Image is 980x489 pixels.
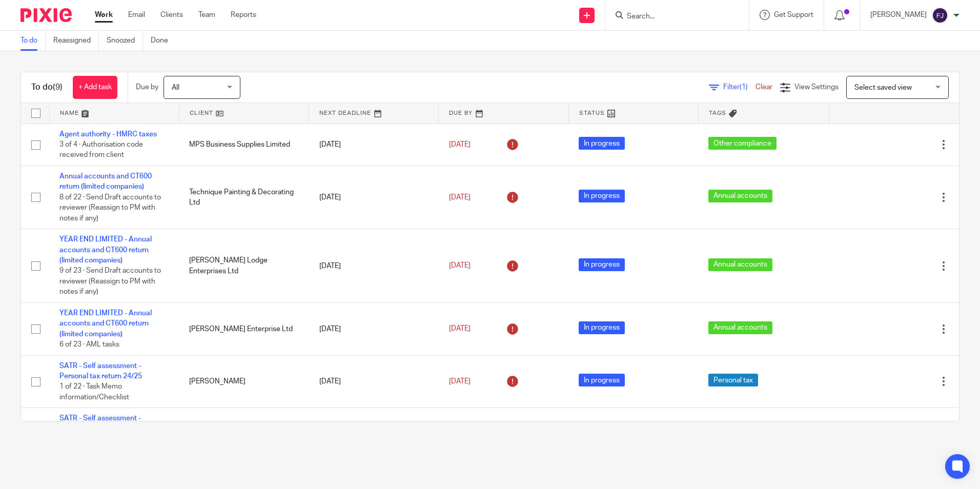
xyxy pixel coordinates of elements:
[708,321,772,334] span: Annual accounts
[179,229,309,303] td: [PERSON_NAME] Lodge Enterprises Ltd
[794,84,839,91] span: View Settings
[59,341,119,348] span: 6 of 23 · AML tasks
[449,378,471,385] span: [DATE]
[579,258,625,271] span: In progress
[449,194,471,201] span: [DATE]
[59,131,157,138] a: Agent authority - HMRC taxes
[708,190,772,202] span: Annual accounts
[449,141,471,148] span: [DATE]
[231,10,256,20] a: Reports
[756,84,772,91] a: Clear
[179,303,309,356] td: [PERSON_NAME] Enterprise Ltd
[708,258,772,271] span: Annual accounts
[59,415,142,432] a: SATR - Self assessment - Personal tax return 24/25
[73,76,117,99] a: + Add task
[59,310,152,338] a: YEAR END LIMITED - Annual accounts and CT600 return (limited companies)
[854,84,912,91] span: Select saved view
[59,236,152,264] a: YEAR END LIMITED - Annual accounts and CT600 return (limited companies)
[626,12,718,22] input: Search
[449,325,471,333] span: [DATE]
[59,268,161,296] span: 9 of 23 · Send Draft accounts to reviewer (Reassign to PM with notes if any)
[172,84,179,91] span: All
[21,8,72,22] img: Pixie
[179,124,309,166] td: MPS Business Supplies Limited
[723,84,756,91] span: Filter
[59,194,161,222] span: 8 of 22 · Send Draft accounts to reviewer (Reassign to PM with notes if any)
[198,10,215,20] a: Team
[309,124,439,166] td: [DATE]
[151,31,176,51] a: Done
[179,355,309,408] td: [PERSON_NAME]
[579,374,625,386] span: In progress
[59,141,143,159] span: 3 of 4 · Authorisation code received from client
[579,190,625,202] span: In progress
[579,137,625,150] span: In progress
[21,31,46,51] a: To do
[53,31,99,51] a: Reassigned
[309,303,439,356] td: [DATE]
[708,374,758,386] span: Personal tax
[709,110,726,116] span: Tags
[59,362,142,380] a: SATR - Self assessment - Personal tax return 24/25
[128,10,145,20] a: Email
[59,383,129,401] span: 1 of 22 · Task Memo information/Checklist
[870,10,927,20] p: [PERSON_NAME]
[740,84,748,91] span: (1)
[449,262,471,269] span: [DATE]
[309,355,439,408] td: [DATE]
[31,82,63,93] h1: To do
[579,321,625,334] span: In progress
[309,166,439,229] td: [DATE]
[179,408,309,471] td: [PERSON_NAME]
[932,7,948,24] img: svg%3E
[774,11,813,18] span: Get Support
[160,10,183,20] a: Clients
[708,137,777,150] span: Other compliance
[309,229,439,303] td: [DATE]
[136,82,158,92] p: Due by
[309,408,439,471] td: [DATE]
[107,31,143,51] a: Snoozed
[95,10,113,20] a: Work
[53,83,63,91] span: (9)
[59,173,152,190] a: Annual accounts and CT600 return (limited companies)
[179,166,309,229] td: Technique Painting & Decorating Ltd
